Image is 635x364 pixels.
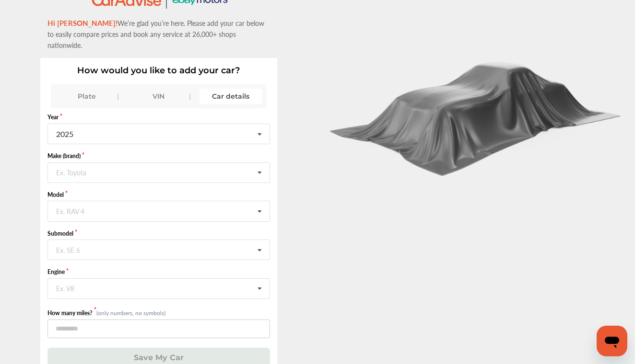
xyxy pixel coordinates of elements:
div: Ex. V8 [56,284,74,290]
label: How many miles? [47,309,96,317]
label: Submodel [47,229,270,238]
label: Year [47,113,270,121]
p: How would you like to add your car? [47,65,270,76]
label: Make (brand) [47,152,270,160]
div: VIN [128,89,190,104]
div: 2025 [56,130,73,138]
div: Ex. Toyota [56,169,86,174]
div: Ex. SE 6 [56,246,80,252]
div: Ex. RAV 4 [56,207,84,213]
iframe: Button to launch messaging window [597,326,627,356]
div: Car details [200,89,262,104]
label: Model [47,191,270,199]
small: (only numbers, no symbols) [96,309,165,317]
span: Hi [PERSON_NAME]! [47,18,118,28]
div: Plate [56,89,118,104]
span: We’re glad you’re here. Please add your car below to easily compare prices and book any service a... [47,18,264,50]
img: carCoverBlack.2823a3dccd746e18b3f8.png [324,53,629,176]
label: Engine [47,268,270,276]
